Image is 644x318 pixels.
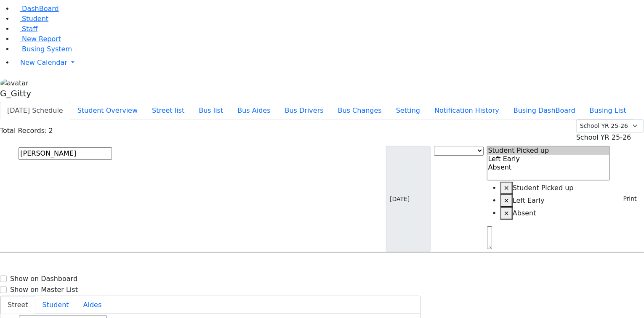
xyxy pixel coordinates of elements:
[13,25,37,33] a: Staff
[487,163,610,172] option: Absent
[230,102,277,119] button: Bus Aides
[500,194,513,207] button: Remove item
[506,102,583,119] button: Busing DashBoard
[576,119,644,132] select: Default select example
[427,102,506,119] button: Notification History
[331,102,389,119] button: Bus Changes
[487,226,492,249] textarea: Search
[19,147,112,160] input: Search
[22,5,59,13] span: DashBoard
[145,102,192,119] button: Street list
[513,196,545,204] span: Left Early
[500,207,610,220] li: Absent
[504,209,509,217] span: ×
[22,25,37,33] span: Staff
[513,184,574,192] span: Student Picked up
[13,35,61,43] a: New Report
[0,296,35,314] button: Street
[192,102,230,119] button: Bus list
[500,194,610,207] li: Left Early
[500,207,513,220] button: Remove item
[576,133,631,141] span: School YR 25-26
[22,35,61,43] span: New Report
[22,15,48,23] span: Student
[48,127,53,135] span: 2
[487,155,610,163] option: Left Early
[613,192,641,205] button: Print
[20,58,67,66] span: New Calendar
[13,15,48,23] a: Student
[10,274,77,284] label: Show on Dashboard
[70,102,145,119] button: Student Overview
[500,182,610,194] li: Student Picked up
[13,54,644,71] a: New Calendar
[487,146,610,155] option: Student Picked up
[513,209,536,217] span: Absent
[10,285,78,295] label: Show on Master List
[583,102,633,119] button: Busing List
[22,45,72,53] span: Busing System
[278,102,331,119] button: Bus Drivers
[35,296,76,314] button: Student
[13,45,72,53] a: Busing System
[389,102,427,119] button: Setting
[76,296,109,314] button: Aides
[504,184,509,192] span: ×
[13,5,59,13] a: DashBoard
[500,182,513,194] button: Remove item
[504,196,509,204] span: ×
